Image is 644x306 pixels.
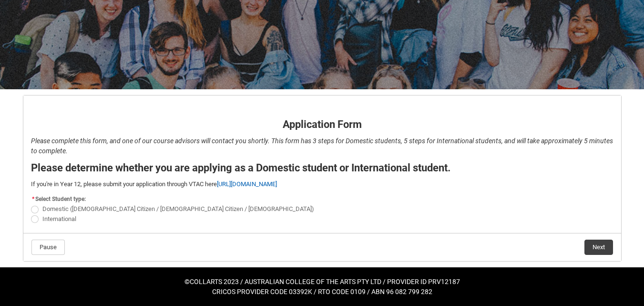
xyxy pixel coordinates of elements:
span: International [42,215,76,222]
button: Next [584,240,613,255]
p: If you're in Year 12, please submit your application through VTAC here [31,179,613,189]
button: Pause [31,240,65,255]
span: Domestic ([DEMOGRAPHIC_DATA] Citizen / [DEMOGRAPHIC_DATA] Citizen / [DEMOGRAPHIC_DATA]) [42,205,314,212]
strong: Application Form [283,118,362,130]
a: [URL][DOMAIN_NAME] [217,180,277,188]
em: Please complete this form, and one of our course advisors will contact you shortly. This form has... [31,137,613,155]
span: Select Student type: [35,196,86,202]
article: REDU_Application_Form_for_Applicant flow [23,95,622,262]
strong: Please determine whether you are applying as a Domestic student or International student. [31,162,450,174]
abbr: required [32,196,34,202]
strong: Application Form - Page 1 [31,102,120,111]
